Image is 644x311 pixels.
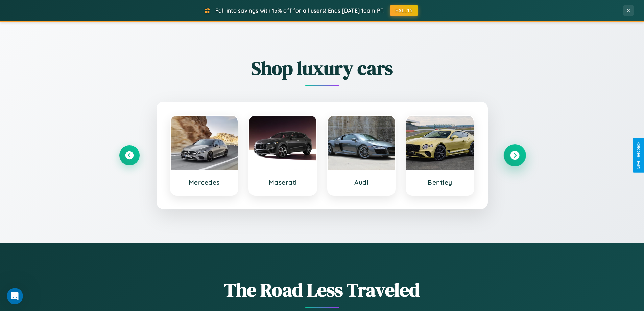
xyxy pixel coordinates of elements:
div: Give Feedback [636,142,641,169]
span: Fall into savings with 15% off for all users! Ends [DATE] 10am PT. [215,7,385,14]
h2: Shop luxury cars [119,55,525,81]
button: FALL15 [390,5,418,16]
h3: Bentley [413,178,467,186]
iframe: Intercom live chat [7,288,23,304]
h1: The Road Less Traveled [119,277,525,303]
h3: Audi [335,178,388,186]
h3: Maserati [256,178,310,186]
h3: Mercedes [177,178,231,186]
